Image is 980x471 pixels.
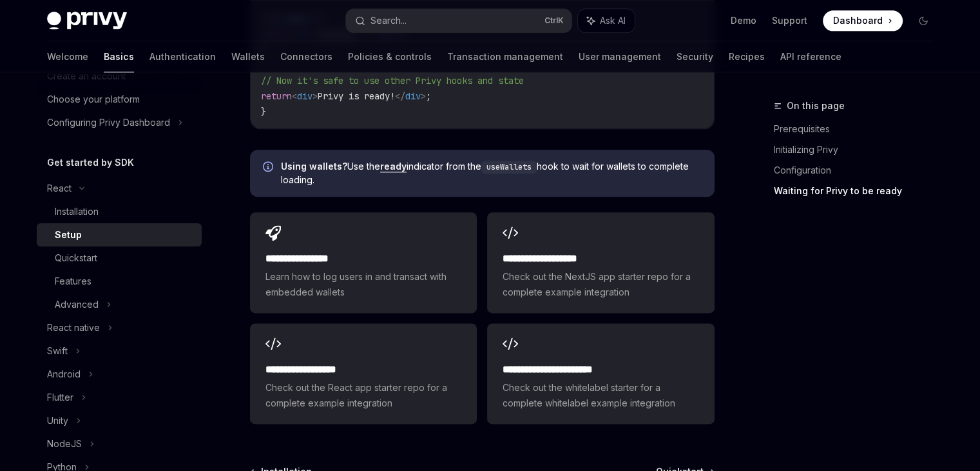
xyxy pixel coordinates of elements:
[37,88,202,111] a: Choose your platform
[47,366,81,382] div: Android
[677,41,713,72] a: Security
[55,274,91,289] div: Features
[370,13,407,28] div: Search...
[281,161,347,172] strong: Using wallets?
[600,14,626,27] span: Ask AI
[250,212,477,313] a: **** **** **** *Learn how to log users in and transact with embedded wallets
[292,90,297,102] span: <
[774,139,944,160] a: Initializing Privy
[265,269,461,300] span: Learn how to log users in and transact with embedded wallets
[265,380,461,411] span: Check out the React app starter repo for a complete example integration
[47,320,100,336] div: React native
[261,106,266,117] span: }
[47,390,73,405] div: Flutter
[421,90,426,102] span: >
[348,41,432,72] a: Policies & controls
[149,41,216,72] a: Authentication
[780,41,841,72] a: API reference
[312,90,318,102] span: >
[55,297,99,312] div: Advanced
[503,269,698,300] span: Check out the NextJS app starter repo for a complete example integration
[263,161,276,174] svg: Info
[281,160,702,186] span: Use the indicator from the hook to wait for wallets to complete loading.
[447,41,563,72] a: Transaction management
[487,212,714,313] a: **** **** **** ****Check out the NextJS app starter repo for a complete example integration
[772,14,807,27] a: Support
[47,92,140,107] div: Choose your platform
[47,436,82,452] div: NodeJS
[380,161,407,172] a: ready
[481,161,537,174] code: useWallets
[787,98,845,114] span: On this page
[395,90,405,102] span: </
[503,380,698,411] span: Check out the whitelabel starter for a complete whitelabel example integration
[47,413,68,428] div: Unity
[774,160,944,181] a: Configuration
[104,41,134,72] a: Basics
[47,155,134,170] h5: Get started by SDK
[231,41,265,72] a: Wallets
[774,181,944,201] a: Waiting for Privy to be ready
[579,41,661,72] a: User management
[47,115,170,130] div: Configuring Privy Dashboard
[346,9,572,32] button: Search...CtrlK
[47,181,72,196] div: React
[774,119,944,139] a: Prerequisites
[729,41,765,72] a: Recipes
[544,15,564,26] span: Ctrl K
[578,9,635,32] button: Ask AI
[261,90,292,102] span: return
[47,343,68,359] div: Swift
[47,12,127,30] img: dark logo
[55,250,97,266] div: Quickstart
[250,323,477,424] a: **** **** **** ***Check out the React app starter repo for a complete example integration
[823,10,903,31] a: Dashboard
[37,200,202,223] a: Installation
[37,223,202,246] a: Setup
[426,90,431,102] span: ;
[731,14,756,27] a: Demo
[318,90,395,102] span: Privy is ready!
[913,10,934,31] button: Toggle dark mode
[280,41,332,72] a: Connectors
[55,204,99,219] div: Installation
[405,90,421,102] span: div
[37,270,202,293] a: Features
[261,75,524,86] span: // Now it's safe to use other Privy hooks and state
[297,90,312,102] span: div
[37,246,202,270] a: Quickstart
[833,14,883,27] span: Dashboard
[487,323,714,424] a: **** **** **** **** ***Check out the whitelabel starter for a complete whitelabel example integra...
[47,41,88,72] a: Welcome
[55,227,82,243] div: Setup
